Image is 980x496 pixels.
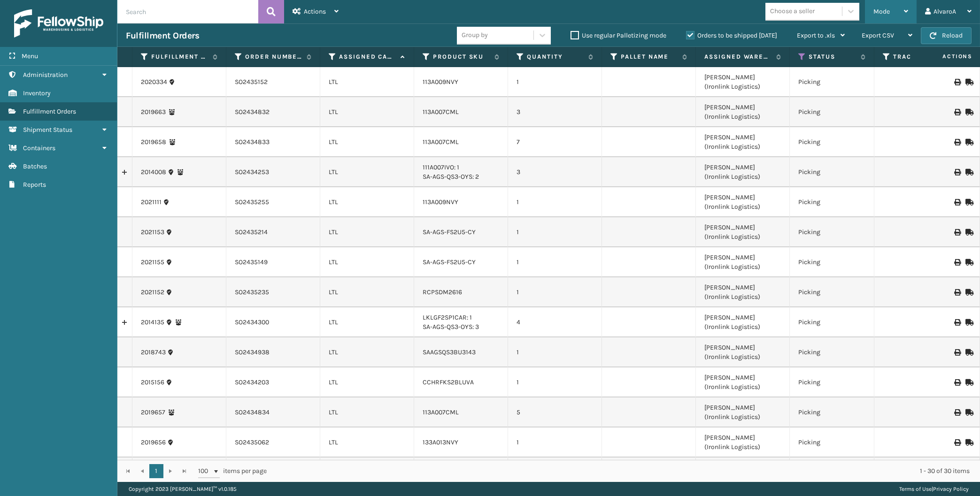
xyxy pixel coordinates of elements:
[423,108,459,116] a: 113A007CML
[913,49,978,64] span: Actions
[339,53,396,61] label: Assigned Carrier Service
[462,31,488,40] div: Group by
[954,109,960,115] i: Print BOL
[696,97,790,127] td: [PERSON_NAME] (Ironlink Logistics)
[423,438,458,446] a: 133A013NVY
[965,289,971,296] i: Mark as Shipped
[433,53,490,61] label: Product SKU
[508,187,602,217] td: 1
[790,367,874,397] td: Picking
[320,127,414,157] td: LTL
[696,337,790,367] td: [PERSON_NAME] (Ironlink Logistics)
[226,127,320,157] td: SO2434833
[141,258,164,267] a: 2021155
[790,307,874,337] td: Picking
[790,67,874,97] td: Picking
[23,162,47,170] span: Batches
[965,109,971,115] i: Mark as Shipped
[320,367,414,397] td: LTL
[696,277,790,307] td: [PERSON_NAME] (Ironlink Logistics)
[320,427,414,458] td: LTL
[527,53,584,61] label: Quantity
[954,229,960,236] i: Print BOL
[320,277,414,307] td: LTL
[320,307,414,337] td: LTL
[790,397,874,427] td: Picking
[873,8,890,15] span: Mode
[23,89,51,97] span: Inventory
[965,199,971,206] i: Mark as Shipped
[770,7,815,16] div: Choose a seller
[141,348,166,357] a: 2018743
[621,53,678,61] label: Pallet Name
[921,27,972,44] button: Reload
[696,157,790,187] td: [PERSON_NAME] (Ironlink Logistics)
[790,187,874,217] td: Picking
[149,464,163,478] a: 1
[790,97,874,127] td: Picking
[954,199,960,206] i: Print BOL
[320,247,414,277] td: LTL
[226,67,320,97] td: SO2435152
[965,169,971,176] i: Mark as Shipped
[423,348,476,356] a: SAAGSQS3BU3143
[320,187,414,217] td: LTL
[23,71,68,79] span: Administration
[320,337,414,367] td: LTL
[423,323,479,331] a: SA-AGS-QS3-OYS: 3
[954,169,960,176] i: Print BOL
[423,408,459,416] a: 113A007CML
[423,78,458,86] a: 113A009NVY
[508,427,602,458] td: 1
[126,30,199,41] h3: Fulfillment Orders
[141,318,164,327] a: 2014135
[226,187,320,217] td: SO2435255
[226,97,320,127] td: SO2434832
[23,126,72,134] span: Shipment Status
[809,53,856,61] label: Status
[23,107,76,115] span: Fulfillment Orders
[320,217,414,247] td: LTL
[508,277,602,307] td: 1
[571,31,666,39] label: Use regular Palletizing mode
[423,163,459,171] a: 111A007IVO: 1
[508,307,602,337] td: 4
[14,9,103,38] img: logo
[954,439,960,446] i: Print BOL
[141,438,166,447] a: 2019656
[508,367,602,397] td: 1
[954,379,960,386] i: Print BOL
[965,439,971,446] i: Mark as Shipped
[696,187,790,217] td: [PERSON_NAME] (Ironlink Logistics)
[696,367,790,397] td: [PERSON_NAME] (Ironlink Logistics)
[899,482,969,496] div: |
[423,258,476,266] a: SA-AGS-FS2U5-CY
[790,277,874,307] td: Picking
[226,427,320,458] td: SO2435062
[696,217,790,247] td: [PERSON_NAME] (Ironlink Logistics)
[423,378,474,386] a: CCHRFKS2BLUVA
[129,482,237,496] p: Copyright 2023 [PERSON_NAME]™ v 1.0.185
[790,337,874,367] td: Picking
[965,139,971,145] i: Mark as Shipped
[141,198,162,207] a: 2021111
[965,409,971,416] i: Mark as Shipped
[696,427,790,458] td: [PERSON_NAME] (Ironlink Logistics)
[320,157,414,187] td: LTL
[686,31,777,39] label: Orders to be shipped [DATE]
[899,486,932,492] a: Terms of Use
[141,378,164,387] a: 2015156
[954,319,960,326] i: Print BOL
[141,137,166,147] a: 2019658
[23,144,55,152] span: Containers
[790,427,874,458] td: Picking
[965,79,971,85] i: Mark as Shipped
[704,53,772,61] label: Assigned Warehouse
[508,97,602,127] td: 3
[954,409,960,416] i: Print BOL
[226,247,320,277] td: SO2435149
[423,138,459,146] a: 113A007CML
[198,464,267,478] span: items per page
[141,288,164,297] a: 2021152
[696,247,790,277] td: [PERSON_NAME] (Ironlink Logistics)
